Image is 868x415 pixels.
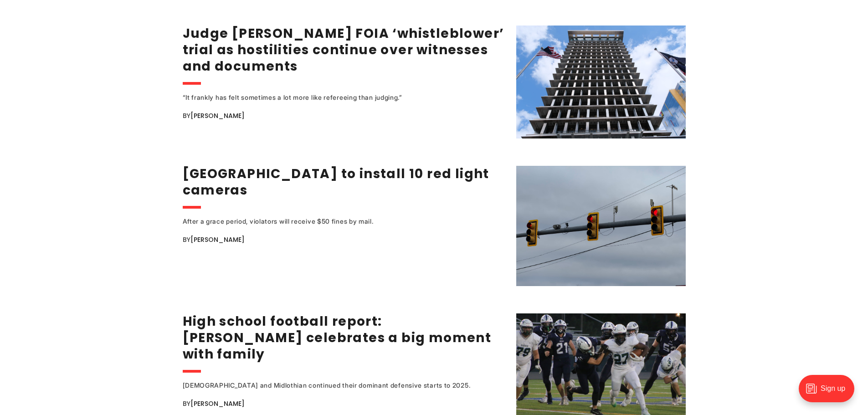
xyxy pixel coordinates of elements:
a: [PERSON_NAME] [190,235,245,244]
img: Richmond to install 10 red light cameras [516,166,686,286]
img: Judge postpones FOIA ‘whistleblower’ trial as hostilities continue over witnesses and documents [516,26,686,138]
a: Judge [PERSON_NAME] FOIA ‘whistleblower’ trial as hostilities continue over witnesses and documents [183,25,504,75]
a: [PERSON_NAME] [190,399,245,408]
div: By [183,234,505,245]
a: High school football report: [PERSON_NAME] celebrates a big moment with family [183,313,492,363]
div: By [183,110,505,121]
div: [DEMOGRAPHIC_DATA] and Midlothian continued their dominant defensive starts to 2025. [183,380,479,391]
div: After a grace period, violators will receive $50 fines by mail. [183,216,479,227]
div: By [183,398,505,409]
div: “It frankly has felt sometimes a lot more like refereeing than judging.” [183,92,479,103]
a: [GEOGRAPHIC_DATA] to install 10 red light cameras [183,165,489,199]
a: [PERSON_NAME] [190,111,245,120]
iframe: portal-trigger [791,370,868,415]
